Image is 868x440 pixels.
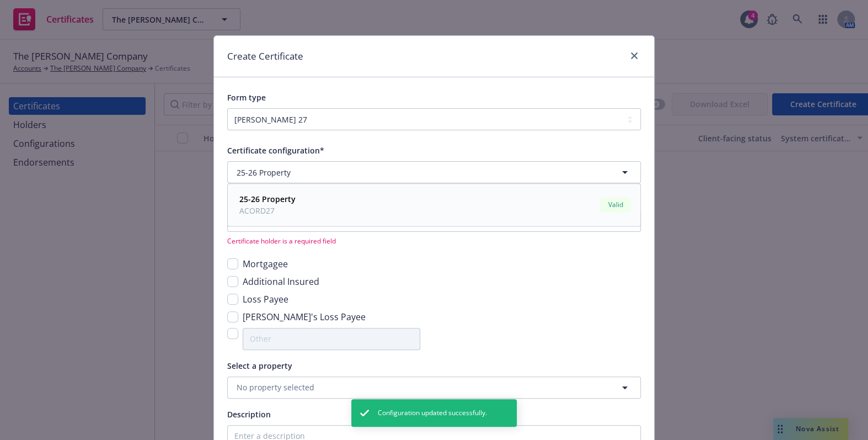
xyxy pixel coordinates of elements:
[239,194,296,205] strong: 25-26 Property
[227,92,266,103] span: Form type
[243,257,288,271] span: Mortgagee
[243,328,420,349] input: Other
[243,310,366,324] span: [PERSON_NAME]'s Loss Payee
[227,145,324,156] span: Certificate configuration*
[227,49,303,63] h1: Create Certificate
[378,408,487,418] span: Configuration updated successfully.
[227,377,641,399] button: No property selected
[604,200,626,210] span: Valid
[227,236,641,246] span: Certificate holder is a required field
[243,275,319,288] span: Additional Insured
[237,381,314,393] span: No property selected
[239,205,296,217] span: ACORD27
[227,409,271,420] span: Description
[237,167,291,178] span: 25-26 Property
[628,49,641,62] a: close
[243,293,288,306] span: Loss Payee
[227,361,292,371] span: Select a property
[227,161,641,183] button: 25-26 Property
